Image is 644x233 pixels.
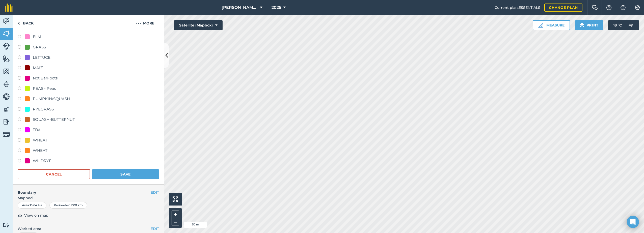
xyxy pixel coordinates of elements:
[3,93,10,100] img: svg+xml;base64,PD94bWwgdmVyc2lvbj0iMS4wIiBlbmNvZGluZz0idXRmLTgiPz4KPCEtLSBHZW5lcmF0b3I6IEFkb2JlIE...
[3,68,10,75] img: svg+xml;base64,PHN2ZyB4bWxucz0iaHR0cDovL3d3dy53My5vcmcvMjAwMC9zdmciIHdpZHRoPSI1NiIgaGVpZ2h0PSI2MC...
[272,5,281,11] span: 2025
[18,226,159,231] span: Worked area
[18,169,90,179] button: Cancel
[634,5,640,10] img: A cog icon
[172,211,179,218] button: +
[3,43,10,50] img: svg+xml;base64,PD94bWwgdmVyc2lvbj0iMS4wIiBlbmNvZGluZz0idXRmLTgiPz4KPCEtLSBHZW5lcmF0b3I6IEFkb2JlIE...
[580,22,584,28] img: svg+xml;base64,PHN2ZyB4bWxucz0iaHR0cDovL3d3dy53My5vcmcvMjAwMC9zdmciIHdpZHRoPSIxOSIgaGVpZ2h0PSIyNC...
[3,17,10,25] img: svg+xml;base64,PD94bWwgdmVyc2lvbj0iMS4wIiBlbmNvZGluZz0idXRmLTgiPz4KPCEtLSBHZW5lcmF0b3I6IEFkb2JlIE...
[33,85,56,92] div: PEAS - Peas
[626,20,636,30] img: svg+xml;base64,PD94bWwgdmVyc2lvbj0iMS4wIiBlbmNvZGluZz0idXRmLTgiPz4KPCEtLSBHZW5lcmF0b3I6IEFkb2JlIE...
[3,118,10,126] img: svg+xml;base64,PD94bWwgdmVyc2lvbj0iMS4wIiBlbmNvZGluZz0idXRmLTgiPz4KPCEtLSBHZW5lcmF0b3I6IEFkb2JlIE...
[495,5,540,10] span: Current plan : ESSENTIALS
[606,5,612,10] img: A question mark icon
[92,169,159,179] button: Save
[538,23,543,28] img: Ruler icon
[33,54,50,61] div: LETTUCE
[173,196,178,202] img: Four arrows, one pointing top left, one top right, one bottom right and the last bottom left
[126,15,164,30] button: More
[18,213,48,219] button: View on map
[3,30,10,37] img: svg+xml;base64,PHN2ZyB4bWxucz0iaHR0cDovL3d3dy53My5vcmcvMjAwMC9zdmciIHdpZHRoPSI1NiIgaGVpZ2h0PSI2MC...
[33,158,51,164] div: WILDRYE
[627,216,639,228] div: Open Intercom Messenger
[3,55,10,63] img: svg+xml;base64,PHN2ZyB4bWxucz0iaHR0cDovL3d3dy53My5vcmcvMjAwMC9zdmciIHdpZHRoPSI1NiIgaGVpZ2h0PSI2MC...
[151,190,159,195] button: EDIT
[33,34,41,40] div: ELM
[3,131,10,138] img: svg+xml;base64,PD94bWwgdmVyc2lvbj0iMS4wIiBlbmNvZGluZz0idXRmLTgiPz4KPCEtLSBHZW5lcmF0b3I6IEFkb2JlIE...
[222,5,258,11] span: [PERSON_NAME] Farm Life
[3,80,10,88] img: svg+xml;base64,PD94bWwgdmVyc2lvbj0iMS4wIiBlbmNvZGluZz0idXRmLTgiPz4KPCEtLSBHZW5lcmF0b3I6IEFkb2JlIE...
[18,213,22,219] img: svg+xml;base64,PHN2ZyB4bWxucz0iaHR0cDovL3d3dy53My5vcmcvMjAwMC9zdmciIHdpZHRoPSIxOCIgaGVpZ2h0PSIyNC...
[33,148,47,154] div: WHEAT
[18,20,20,26] img: svg+xml;base64,PHN2ZyB4bWxucz0iaHR0cDovL3d3dy53My5vcmcvMjAwMC9zdmciIHdpZHRoPSI5IiBoZWlnaHQ9IjI0Ii...
[5,4,13,12] img: fieldmargin Logo
[33,137,47,143] div: WHEAT
[533,20,570,30] button: Measure
[174,20,223,30] button: Satellite (Mapbox)
[608,20,639,30] button: 18 °C
[33,96,70,102] div: PUMPKIN/SQUASH
[33,116,75,123] div: SQUASH-BUTTERNUT
[13,15,39,30] a: Back
[136,20,141,26] img: svg+xml;base64,PHN2ZyB4bWxucz0iaHR0cDovL3d3dy53My5vcmcvMjAwMC9zdmciIHdpZHRoPSIyMCIgaGVpZ2h0PSIyNC...
[13,195,164,201] span: Mapped
[613,20,622,30] span: 18 ° C
[33,106,54,112] div: RYEGRASS
[18,202,46,209] div: Area : 15.64 Ha
[24,213,48,218] span: View on map
[621,5,626,11] img: svg+xml;base64,PHN2ZyB4bWxucz0iaHR0cDovL3d3dy53My5vcmcvMjAwMC9zdmciIHdpZHRoPSIxNyIgaGVpZ2h0PSIxNy...
[592,5,598,10] img: Two speech bubbles overlapping with the left bubble in the forefront
[33,65,43,71] div: MAÍZ
[33,44,46,50] div: GRASS
[3,105,10,113] img: svg+xml;base64,PD94bWwgdmVyc2lvbj0iMS4wIiBlbmNvZGluZz0idXRmLTgiPz4KPCEtLSBHZW5lcmF0b3I6IEFkb2JlIE...
[575,20,603,30] button: Print
[33,75,58,81] div: Not BarFoots
[33,127,41,133] div: TBA
[49,202,87,209] div: Perimeter : 1.791 km
[544,4,582,12] a: Change plan
[13,185,151,195] h4: Boundary
[172,218,179,225] button: –
[151,226,159,231] button: EDIT
[3,223,10,227] img: svg+xml;base64,PD94bWwgdmVyc2lvbj0iMS4wIiBlbmNvZGluZz0idXRmLTgiPz4KPCEtLSBHZW5lcmF0b3I6IEFkb2JlIE...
